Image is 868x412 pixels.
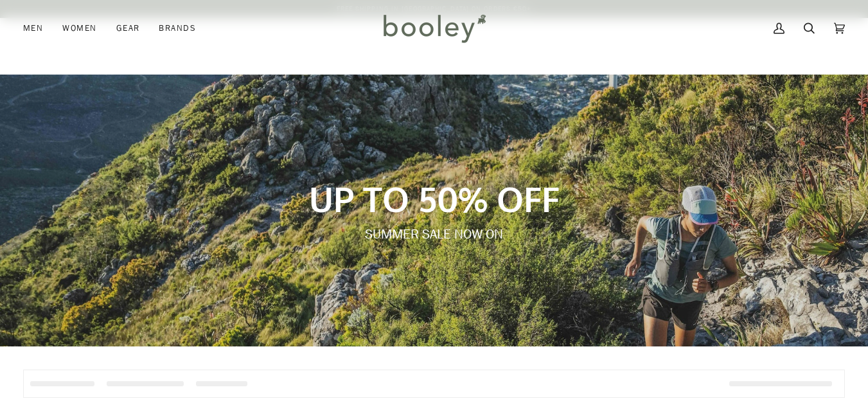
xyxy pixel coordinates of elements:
span: Men [23,22,43,35]
span: Gear [116,22,140,35]
img: Booley [378,10,490,47]
p: UP TO 50% OFF [182,177,686,220]
p: SUMMER SALE NOW ON [182,225,686,244]
span: Women [62,22,96,35]
span: Brands [159,22,196,35]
